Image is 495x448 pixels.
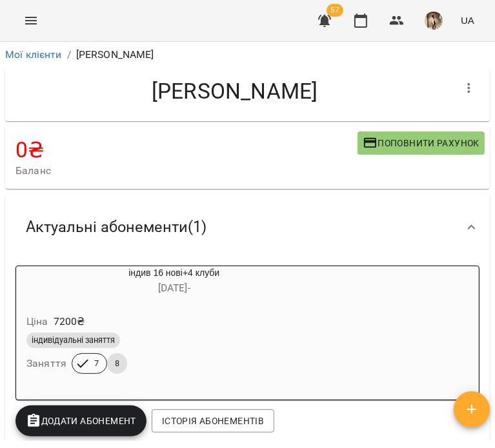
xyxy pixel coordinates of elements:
span: Баланс [15,163,358,179]
li: / [67,47,71,63]
h6: Заняття [26,355,66,373]
span: UA [461,14,474,27]
h6: Ціна [26,313,48,331]
span: 7 [86,358,106,369]
h4: [PERSON_NAME] [15,78,454,104]
button: Menu [15,5,46,36]
span: Історія абонементів [162,413,264,429]
a: Мої клієнти [5,48,62,61]
h4: 0 ₴ [15,137,358,163]
div: Актуальні абонементи(1) [5,194,490,260]
button: Історія абонементів [152,409,274,433]
img: 2a62ede1beb3f2f8ac37e3d35552d8e0.jpg [425,12,443,30]
span: Додати Абонемент [26,413,136,429]
span: 57 [327,4,343,17]
p: [PERSON_NAME] [76,47,154,63]
button: UA [456,8,480,32]
span: індивідуальні заняття [26,335,120,346]
button: Поповнити рахунок [358,131,485,155]
span: Актуальні абонементи ( 1 ) [26,217,207,237]
p: 7200 ₴ [54,314,85,329]
button: індив 16 нові+4 клуби[DATE]- Ціна7200₴індивідуальні заняттяЗаняття78 [16,266,332,389]
div: індив 16 нові+4 клуби [16,266,332,297]
span: [DATE] - [158,282,190,294]
span: 8 [107,358,127,369]
span: Поповнити рахунок [363,135,480,151]
nav: breadcrumb [5,47,490,63]
button: Додати Абонемент [15,405,146,436]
